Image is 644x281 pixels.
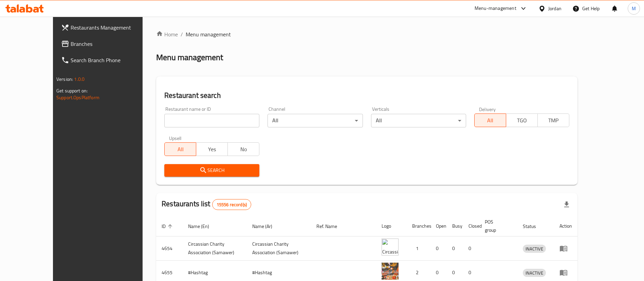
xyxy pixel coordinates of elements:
button: All [474,113,506,127]
th: Closed [463,216,479,236]
td: 0 [463,236,479,261]
span: Yes [199,144,225,154]
td: 0 [447,236,463,261]
span: TMP [540,116,567,125]
td: 0 [430,236,447,261]
a: Branches [56,36,161,52]
span: Ref. Name [316,222,346,230]
a: Restaurants Management [56,19,161,36]
a: Search Branch Phone [56,52,161,68]
li: / [181,30,183,38]
span: 1.0.0 [74,75,85,84]
span: Version: [56,75,73,84]
div: Menu [559,268,572,277]
h2: Restaurants list [162,199,251,210]
span: Status [523,222,545,230]
button: No [227,142,259,156]
span: Name (En) [188,222,218,230]
h2: Restaurant search [164,90,569,101]
nav: breadcrumb [156,30,577,38]
span: POS group [485,218,509,234]
span: All [477,116,503,125]
span: Menu management [186,30,231,38]
span: INACTIVE [523,245,546,253]
div: Export file [558,196,575,213]
th: Busy [447,216,463,236]
a: Support.OpsPlatform [56,93,99,102]
span: No [231,144,257,154]
span: All [167,144,194,154]
div: All [268,114,363,127]
a: Home [156,30,178,38]
span: M [632,5,636,12]
span: TGO [509,116,535,125]
td: 1 [407,236,430,261]
th: Open [430,216,447,236]
div: Menu [559,244,572,252]
span: Get support on: [56,86,88,95]
th: Logo [376,216,407,236]
div: Total records count [212,199,251,210]
button: TGO [506,113,538,127]
span: Name (Ar) [252,222,281,230]
th: Action [554,216,577,236]
span: Search Branch Phone [71,56,155,64]
td: ​Circassian ​Charity ​Association​ (Samawer) [183,236,247,261]
span: 15556 record(s) [213,201,251,208]
div: INACTIVE [523,269,546,277]
span: Branches [71,40,155,48]
span: Search [170,166,254,175]
td: ​Circassian ​Charity ​Association​ (Samawer) [247,236,311,261]
button: Search [164,164,259,177]
div: Jordan [548,5,562,12]
h2: Menu management [156,52,223,63]
button: TMP [537,113,569,127]
td: 4654 [156,236,183,261]
span: INACTIVE [523,269,546,277]
div: All [371,114,466,127]
img: #Hashtag [382,263,399,280]
label: Delivery [479,107,496,111]
label: Upsell [169,136,182,140]
th: Branches [407,216,430,236]
img: ​Circassian ​Charity ​Association​ (Samawer) [382,239,399,256]
span: ID [162,222,174,230]
button: Yes [196,142,228,156]
span: Restaurants Management [71,23,155,32]
button: All [164,142,196,156]
input: Search for restaurant name or ID.. [164,114,259,127]
div: Menu-management [475,4,516,13]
